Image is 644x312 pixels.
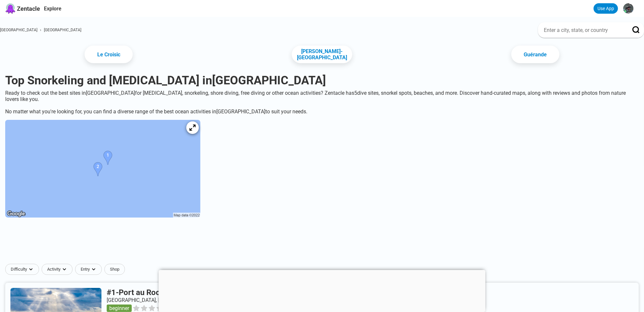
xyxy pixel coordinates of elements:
[5,3,16,14] img: Zentacle logo
[621,1,639,16] button: Luis Clement
[292,46,352,63] a: [PERSON_NAME]-[GEOGRAPHIC_DATA]
[104,264,125,275] a: Shop
[5,120,200,218] img: Loire-Atlantique dive site map
[91,267,96,272] img: dropdown caret
[44,6,61,12] a: Explore
[44,28,81,32] a: [GEOGRAPHIC_DATA]
[5,264,42,275] button: Difficultydropdown caret
[543,27,623,34] input: Enter a city, state, or country
[62,267,67,272] img: dropdown caret
[5,3,40,14] a: Zentacle logoZentacle
[42,264,75,275] button: Activitydropdown caret
[511,46,559,63] a: Guérande
[594,3,618,14] a: Use App
[11,267,27,272] span: Difficulty
[75,264,104,275] button: Entrydropdown caret
[40,28,41,32] span: ›
[28,267,34,272] img: dropdown caret
[17,5,40,12] span: Zentacle
[5,74,639,87] h1: Top Snorkeling and [MEDICAL_DATA] in [GEOGRAPHIC_DATA]
[81,267,90,272] span: Entry
[623,3,634,14] img: Luis Clement
[85,46,133,63] a: Le Croisic
[47,267,60,272] span: Activity
[159,270,486,310] iframe: Advertisement
[164,229,480,259] iframe: Advertisement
